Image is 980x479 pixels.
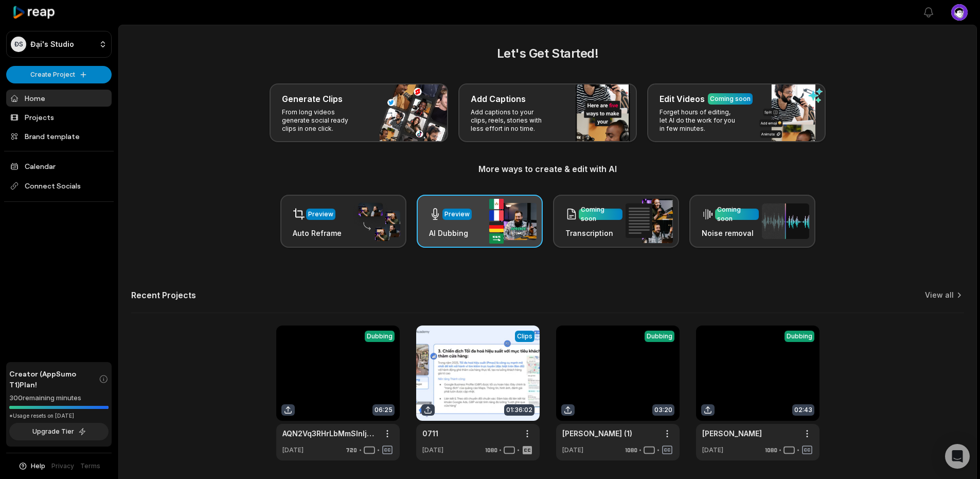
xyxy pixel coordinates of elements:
[6,128,112,145] a: Brand template
[131,163,964,175] h3: More ways to create & edit with AI
[282,428,377,439] a: AQN2Vq3RHrLbMmSlnljA8uxeKzr297ari6cpHYKtcj9aI637k3zocB1Jp14NdlRCimkOt37EZEE348GmY5wdNaUQpAEaSI3VX...
[131,44,964,63] h2: Let's Get Started!
[925,290,954,300] a: View all
[131,290,196,300] h2: Recent Projects
[945,444,970,469] div: Open Intercom Messenger
[660,93,705,105] h3: Edit Videos
[11,37,26,52] div: ĐS
[6,66,112,83] button: Create Project
[6,109,112,126] a: Projects
[717,205,757,224] div: Coming soon
[308,210,333,219] div: Preview
[471,108,550,133] p: Add captions to your clips, reels, stories with less effort in no time.
[489,199,537,244] img: ai_dubbing.png
[9,423,109,440] button: Upgrade Tier
[762,203,809,239] img: noise_removal.png
[444,210,470,219] div: Preview
[660,108,739,133] p: Forget hours of editing, let AI do the work for you in few minutes.
[282,93,343,105] h3: Generate Clips
[6,158,112,175] a: Calendar
[18,461,45,471] button: Help
[702,228,759,238] h3: Noise removal
[626,199,673,243] img: transcription.png
[31,461,45,471] span: Help
[9,412,109,420] div: *Usage resets on [DATE]
[710,94,751,104] div: Coming soon
[565,228,622,238] h3: Transcription
[353,201,400,242] img: auto_reframe.png
[6,90,112,107] a: Home
[429,228,472,238] h3: AI Dubbing
[581,205,620,224] div: Coming soon
[471,93,526,105] h3: Add Captions
[422,428,438,439] a: 0711
[9,368,99,390] span: Creator (AppSumo T1) Plan!
[30,40,74,49] p: Đại's Studio
[293,228,342,238] h3: Auto Reframe
[6,177,112,195] span: Connect Socials
[80,461,100,471] a: Terms
[562,428,632,439] a: [PERSON_NAME] (1)
[9,393,109,403] div: 300 remaining minutes
[51,461,74,471] a: Privacy
[282,108,362,133] p: From long videos generate social ready clips in one click.
[702,428,762,439] a: [PERSON_NAME]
